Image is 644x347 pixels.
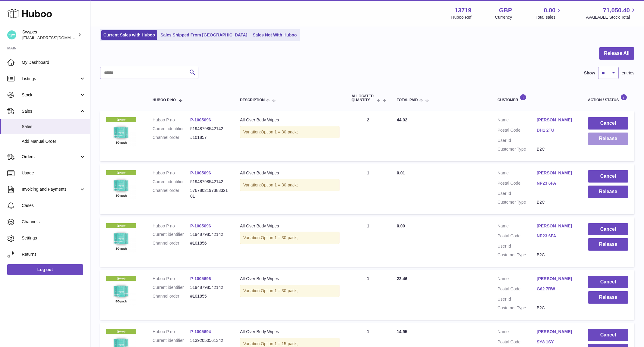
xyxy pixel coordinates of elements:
span: My Dashboard [22,60,86,65]
div: Huboo Ref [451,14,472,20]
a: NP23 6FA [537,233,576,239]
button: Cancel [588,170,628,183]
span: 22.46 [397,276,407,281]
a: [PERSON_NAME] [537,170,576,176]
dt: Current identifier [153,126,190,132]
dd: 51948798542142 [190,126,228,132]
dt: Postal Code [497,233,537,240]
span: Settings [22,235,86,241]
a: 71,050.40 AVAILABLE Stock Total [586,6,637,20]
div: Variation: [240,126,339,138]
span: Description [240,98,265,102]
a: P-1005696 [190,224,211,228]
button: Release [588,133,628,145]
dt: Huboo P no [153,117,190,123]
dt: Postal Code [497,127,537,135]
button: Cancel [588,223,628,236]
span: Channels [22,219,86,225]
div: Variation: [240,285,339,297]
label: Show [584,70,595,76]
dt: Channel order [153,240,190,246]
dd: 51392050561342 [190,338,228,343]
dt: Current identifier [153,285,190,290]
a: Sales Not With Huboo [251,30,299,40]
dd: B2C [537,252,576,258]
span: Option 1 = 30-pack; [261,130,298,134]
dt: Channel order [153,135,190,140]
div: All-Over Body Wipes [240,170,339,176]
span: Option 1 = 30-pack; [261,235,298,240]
div: Action / Status [588,94,628,102]
span: Returns [22,252,86,257]
dd: #101855 [190,293,228,299]
dt: Name [497,170,537,177]
span: Option 1 = 30-pack; [261,288,298,293]
button: Release All [599,47,634,60]
span: 44.92 [397,117,407,122]
a: SY8 1SY [537,339,576,345]
span: Option 1 = 30-pack; [261,183,298,187]
button: Cancel [588,117,628,130]
span: Total sales [535,14,562,20]
a: [PERSON_NAME] [537,223,576,229]
button: Release [588,238,628,251]
dt: User Id [497,243,537,249]
dd: 51948798542142 [190,179,228,185]
button: Cancel [588,329,628,341]
dd: B2C [537,199,576,205]
a: P-1005696 [190,170,211,175]
dd: #101857 [190,135,228,140]
button: Release [588,291,628,304]
span: Usage [22,170,86,176]
dd: #101856 [190,240,228,246]
a: [PERSON_NAME] [537,276,576,282]
div: Swypes [22,29,77,41]
span: Sales [22,124,86,130]
dt: Name [497,329,537,336]
dt: Huboo P no [153,170,190,176]
dt: Customer Type [497,199,537,205]
span: 71,050.40 [603,6,630,14]
div: Currency [495,14,512,20]
span: Sales [22,108,79,114]
dt: Current identifier [153,179,190,185]
span: ALLOCATED Quantity [352,94,375,102]
a: G62 7RW [537,286,576,292]
dt: Postal Code [497,286,537,293]
button: Cancel [588,276,628,288]
a: P-1005696 [190,117,211,122]
dt: User Id [497,138,537,143]
a: NP23 6FA [537,180,576,186]
a: P-1005696 [190,276,211,281]
span: Listings [22,76,79,82]
dd: B2C [537,305,576,311]
span: Add Manual Order [22,139,86,144]
dt: Channel order [153,188,190,199]
span: [EMAIL_ADDRESS][DOMAIN_NAME] [22,35,89,40]
img: 137191726829084.png [106,117,136,147]
a: [PERSON_NAME] [537,117,576,123]
dt: Customer Type [497,146,537,152]
dt: Name [497,276,537,283]
span: 14.95 [397,329,407,334]
span: AVAILABLE Stock Total [586,14,637,20]
dt: Current identifier [153,232,190,237]
img: 137191726829084.png [106,170,136,200]
span: Stock [22,92,79,98]
span: Invoicing and Payments [22,186,79,192]
span: entries [622,70,634,76]
button: Release [588,186,628,198]
img: 137191726829084.png [106,223,136,253]
div: Variation: [240,232,339,244]
a: P-1005694 [190,329,211,334]
div: All-Over Body Wipes [240,329,339,335]
a: DH1 2TU [537,127,576,133]
dd: 576780219738332101 [190,188,228,199]
a: Log out [7,264,83,275]
a: [PERSON_NAME] [537,329,576,335]
div: Variation: [240,179,339,191]
span: Orders [22,154,79,160]
dt: User Id [497,296,537,302]
dt: Postal Code [497,339,537,346]
dd: 51948798542142 [190,285,228,290]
